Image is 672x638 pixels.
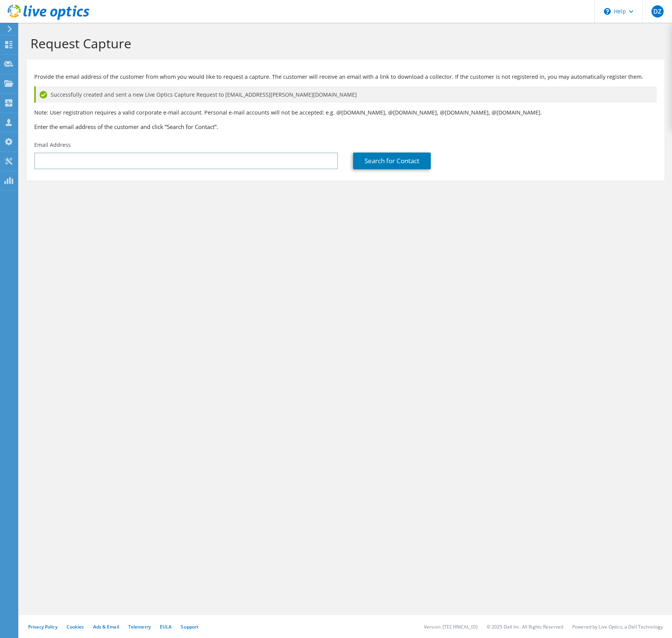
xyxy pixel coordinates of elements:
h3: Enter the email address of the customer and click “Search for Contact”. [34,123,657,131]
a: Search for Contact [353,153,431,169]
a: Ads & Email [93,624,119,630]
li: Version: [TECHNICAL_ID] [424,624,478,630]
span: Successfully created and sent a new Live Optics Capture Request to [EMAIL_ADDRESS][PERSON_NAME][D... [51,91,357,99]
svg: \n [604,8,611,15]
li: © 2025 Dell Inc. All Rights Reserved [487,624,563,630]
li: Powered by Live Optics, a Dell Technology [572,624,663,630]
a: Support [181,624,199,630]
label: Email Address [34,141,71,149]
p: Note: User registration requires a valid corporate e-mail account. Personal e-mail accounts will ... [34,108,657,117]
span: DZ [651,5,664,18]
a: Telemetry [128,624,151,630]
p: Provide the email address of the customer from whom you would like to request a capture. The cust... [34,73,657,81]
a: Cookies [67,624,84,630]
a: Privacy Policy [28,624,57,630]
a: EULA [160,624,172,630]
h1: Request Capture [30,35,657,51]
